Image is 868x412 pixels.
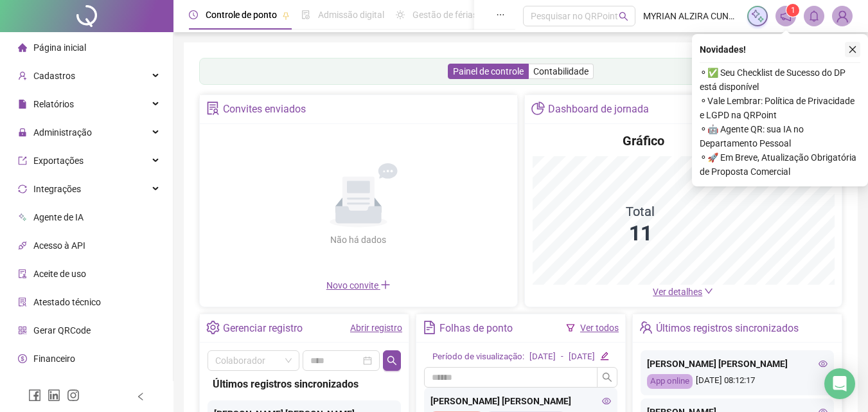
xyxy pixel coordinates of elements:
span: pushpin [282,12,290,19]
span: search [387,355,397,366]
span: lock [18,128,27,137]
span: Contabilidade [533,66,589,76]
span: qrcode [18,326,27,335]
div: [DATE] [529,350,556,364]
span: MYRIAN ALZIRA CUNHA - Prestadora de Serviços [643,9,740,23]
span: Aceite de uso [33,269,86,279]
span: setting [206,321,220,334]
a: Ver todos [580,323,619,333]
span: search [602,372,612,382]
div: - [561,350,563,364]
span: eye [819,359,828,368]
span: pie-chart [531,102,545,115]
div: [DATE] [569,350,595,364]
span: solution [18,298,27,307]
div: [PERSON_NAME] [PERSON_NAME] [430,394,611,408]
span: filter [566,323,575,332]
span: file-done [301,10,310,19]
span: file [18,100,27,109]
div: Convites enviados [223,98,306,120]
span: api [18,241,27,250]
span: Integrações [33,184,81,194]
span: Financeiro [33,354,75,364]
span: bell [808,10,820,22]
span: Relatórios [33,99,74,109]
div: Não há dados [299,233,418,247]
span: 1 [791,6,795,15]
span: home [18,43,27,52]
span: ⚬ ✅ Seu Checklist de Sucesso do DP está disponível [700,66,860,94]
span: Admissão digital [318,10,384,20]
img: 93353 [833,6,852,26]
span: ⚬ 🤖 Agente QR: sua IA no Departamento Pessoal [700,122,860,150]
span: Gestão de férias [412,10,477,20]
span: notification [780,10,792,22]
span: linkedin [48,389,60,402]
span: edit [600,352,608,360]
span: plus [380,280,391,290]
span: solution [206,102,220,115]
span: export [18,156,27,165]
div: Gerenciar registro [223,318,303,339]
a: Abrir registro [350,323,402,333]
span: Painel de controle [453,66,524,76]
span: ⚬ 🚀 Em Breve, Atualização Obrigatória de Proposta Comercial [700,150,860,179]
span: search [619,12,628,21]
a: Ver detalhes down [653,287,713,297]
span: team [639,321,653,334]
div: Dashboard de jornada [548,98,649,120]
div: Últimos registros sincronizados [213,376,396,392]
span: left [136,392,145,401]
div: [DATE] 08:12:17 [647,374,828,389]
span: Gerar QRCode [33,325,91,336]
img: sparkle-icon.fc2bf0ac1784a2077858766a79e2daf3.svg [750,9,765,23]
span: facebook [28,389,41,402]
span: Ver detalhes [653,287,702,297]
div: Folhas de ponto [439,318,513,339]
div: App online [647,374,693,389]
span: sun [396,10,405,19]
span: Administração [33,127,92,138]
span: eye [602,397,611,406]
h4: Gráfico [623,132,664,150]
div: Open Intercom Messenger [824,368,855,399]
div: Últimos registros sincronizados [656,318,799,339]
span: Exportações [33,156,84,166]
span: audit [18,269,27,278]
span: instagram [67,389,80,402]
span: clock-circle [189,10,198,19]
span: ⚬ Vale Lembrar: Política de Privacidade e LGPD na QRPoint [700,94,860,122]
span: Novidades ! [700,42,746,57]
span: Cadastros [33,71,75,81]
sup: 1 [786,4,799,17]
span: Acesso à API [33,240,85,251]
span: dollar [18,354,27,363]
span: file-text [423,321,436,334]
span: close [848,45,857,54]
span: sync [18,184,27,193]
span: ellipsis [496,10,505,19]
span: Novo convite [326,280,391,291]
span: down [704,287,713,296]
span: Página inicial [33,42,86,53]
span: Atestado técnico [33,297,101,307]
div: Período de visualização: [432,350,524,364]
span: user-add [18,71,27,80]
span: Controle de ponto [206,10,277,20]
div: [PERSON_NAME] [PERSON_NAME] [647,357,828,371]
span: Agente de IA [33,212,84,222]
